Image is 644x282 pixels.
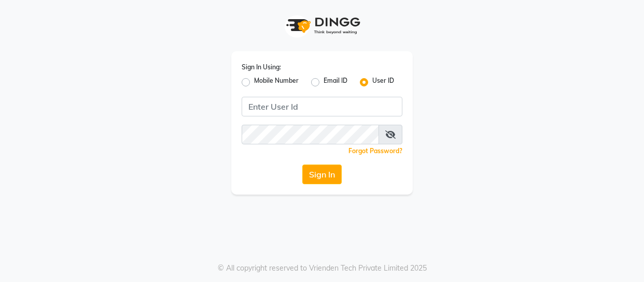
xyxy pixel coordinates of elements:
[372,76,394,88] label: User ID
[324,76,347,88] label: Email ID
[242,97,402,116] input: Username
[254,76,299,88] label: Mobile Number
[348,147,402,155] a: Forgot Password?
[242,63,281,72] label: Sign In Using:
[242,125,379,144] input: Username
[302,165,342,184] button: Sign In
[281,10,363,41] img: logo1.svg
